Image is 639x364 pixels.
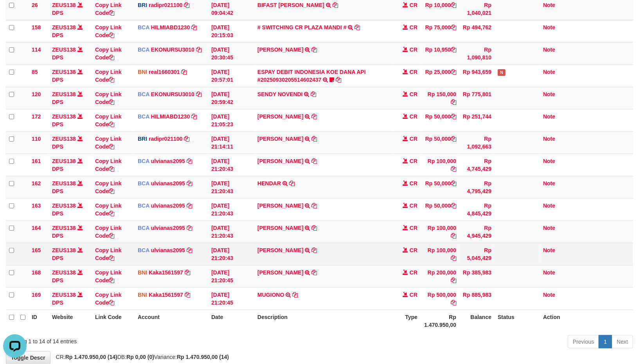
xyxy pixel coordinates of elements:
[52,69,76,75] a: ZEUS138
[333,2,338,8] a: Copy BIFAST ERIKA S PAUN to clipboard
[393,310,421,332] th: Type
[149,2,182,8] a: radipr021100
[451,113,456,120] a: Copy Rp 50,000 to clipboard
[95,47,122,61] a: Copy Link Code
[181,69,187,75] a: Copy real1660301 to clipboard
[451,99,456,105] a: Copy Rp 150,000 to clipboard
[495,310,540,332] th: Status
[52,354,229,360] span: CR: DB: Variance:
[49,310,92,332] th: Website
[187,203,192,209] a: Copy ulvianas2095 to clipboard
[543,113,555,120] a: Note
[410,247,418,253] span: CR
[257,203,303,209] a: [PERSON_NAME]
[257,2,324,8] a: BIFAST [PERSON_NAME]
[32,269,41,276] span: 168
[95,24,122,38] a: Copy Link Code
[421,221,459,243] td: Rp 100,000
[187,158,192,164] a: Copy ulvianas2095 to clipboard
[311,269,317,276] a: Copy MUHAMMAD RENOELD ALFREDO to clipboard
[196,91,202,97] a: Copy EKONURSU3010 to clipboard
[257,136,303,142] a: [PERSON_NAME]
[421,20,459,42] td: Rp 75,000
[185,269,190,276] a: Copy Kaka1561597 to clipboard
[184,136,189,142] a: Copy radipr021100 to clipboard
[52,91,76,97] a: ZEUS138
[543,69,555,75] a: Note
[138,247,149,253] span: BCA
[149,292,183,298] a: Kaka1561597
[612,335,633,348] a: Next
[138,136,147,142] span: BRI
[257,91,303,97] a: SENDY NOVENDI
[208,176,254,198] td: [DATE] 21:20:43
[451,299,456,306] a: Copy Rp 500,000 to clipboard
[138,91,149,97] span: BCA
[191,113,197,120] a: Copy HILMIABD1230 to clipboard
[421,265,459,287] td: Rp 200,000
[49,221,92,243] td: DPS
[151,113,190,120] a: HILMIABD1230
[196,47,202,53] a: Copy EKONURSU3010 to clipboard
[49,287,92,310] td: DPS
[543,247,555,253] a: Note
[257,24,346,30] a: # SWITCHING CR PLAZA MANDI #
[52,136,76,142] a: ZEUS138
[65,354,117,360] strong: Rp 1.470.950,00 (14)
[421,198,459,221] td: Rp 50,000
[543,225,555,231] a: Note
[32,24,41,30] span: 158
[459,131,495,154] td: Rp 1,092,663
[208,310,254,332] th: Date
[543,292,555,298] a: Note
[32,136,41,142] span: 110
[459,287,495,310] td: Rp 885,983
[254,310,393,332] th: Description
[410,225,418,231] span: CR
[151,225,185,231] a: ulvianas2095
[151,24,190,30] a: HILMIABD1230
[95,69,122,83] a: Copy Link Code
[208,87,254,109] td: [DATE] 20:59:42
[311,158,317,164] a: Copy AHMAD MUJAHID to clipboard
[49,87,92,109] td: DPS
[451,277,456,283] a: Copy Rp 200,000 to clipboard
[32,2,38,8] span: 26
[126,354,154,360] strong: Rp 0,00 (0)
[421,243,459,265] td: Rp 100,000
[410,91,418,97] span: CR
[459,109,495,131] td: Rp 251,744
[95,91,122,105] a: Copy Link Code
[543,269,555,276] a: Note
[208,42,254,65] td: [DATE] 20:30:45
[451,180,456,186] a: Copy Rp 50,000 to clipboard
[32,247,41,253] span: 165
[257,180,281,186] a: HENDAR
[336,77,341,83] a: Copy ESPAY DEBIT INDONESIA KOE DANA API #20250930205514602437 to clipboard
[451,233,456,239] a: Copy Rp 100,000 to clipboard
[32,113,41,120] span: 172
[421,42,459,65] td: Rp 10,950
[410,158,418,164] span: CR
[191,24,197,30] a: Copy HILMIABD1230 to clipboard
[421,287,459,310] td: Rp 500,000
[49,20,92,42] td: DPS
[451,255,456,261] a: Copy Rp 100,000 to clipboard
[32,203,41,209] span: 163
[135,310,208,332] th: Account
[599,335,612,348] a: 1
[3,3,27,27] button: Open LiveChat chat widget
[32,225,41,231] span: 164
[410,269,418,276] span: CR
[52,47,76,53] a: ZEUS138
[543,180,555,186] a: Note
[543,2,555,8] a: Note
[151,47,194,53] a: EKONURSU3010
[52,113,76,120] a: ZEUS138
[421,310,459,332] th: Rp 1.470.950,00
[52,247,76,253] a: ZEUS138
[52,2,76,8] a: ZEUS138
[49,65,92,87] td: DPS
[95,180,122,194] a: Copy Link Code
[184,2,189,8] a: Copy radipr021100 to clipboard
